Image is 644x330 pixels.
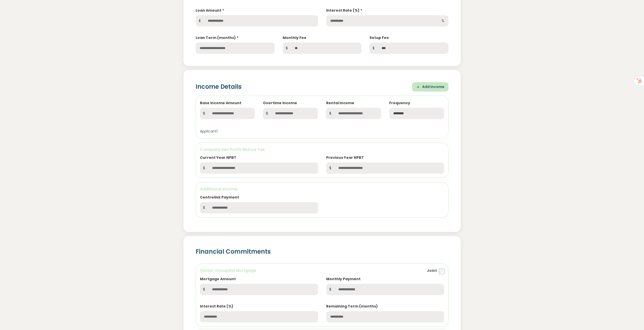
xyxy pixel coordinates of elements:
[283,35,306,40] label: Monthly Fee
[200,162,208,174] span: $
[200,268,256,273] h6: Owner Occupied Mortgage
[389,100,410,106] label: Frequency
[200,147,444,152] h6: Company Net Profit Before Tax
[326,108,334,119] span: $
[369,42,378,54] span: $
[427,268,437,273] label: Joint
[326,8,362,13] label: Interest Rate (%) *
[326,276,361,282] label: Monthly Payment
[412,82,448,92] button: Add Income
[326,162,334,174] span: $
[263,108,271,119] span: $
[369,35,389,40] label: Setup Fee
[196,83,242,91] h2: Income Details
[200,129,218,134] small: Applicant 1
[200,284,208,295] span: $
[326,304,378,309] label: Remaining Term (months)
[200,195,239,200] label: Centrelink Payment
[200,100,241,106] label: Base Income Amount
[196,8,224,13] label: Loan Amount *
[200,202,208,213] span: $
[263,100,297,106] label: Overtime Income
[196,248,448,255] h2: Financial Commitments
[200,155,236,160] label: Current Year NPBT
[200,108,208,119] span: $
[200,186,444,192] h6: Additional Income
[326,284,334,295] span: $
[200,304,233,309] label: Interest Rate (%)
[196,15,204,27] span: $
[438,15,448,27] span: %
[283,42,291,54] span: $
[326,100,354,106] label: Rental Income
[326,155,364,160] label: Previous Year NPBT
[196,35,238,40] label: Loan Term (months) *
[200,276,236,282] label: Mortgage Amount
[619,306,644,330] iframe: Chat Widget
